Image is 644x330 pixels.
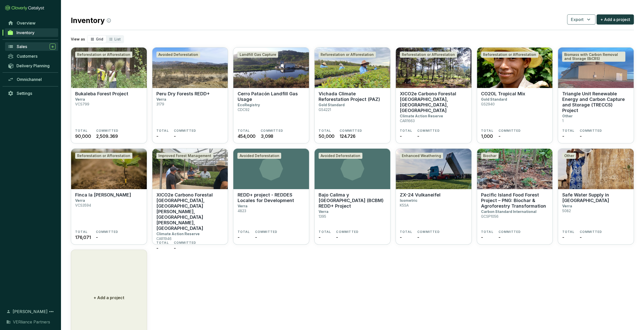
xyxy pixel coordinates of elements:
[5,42,58,51] a: Sales
[156,97,166,101] p: Verra
[17,91,32,96] span: Settings
[319,52,376,58] div: Reforestation or Afforestation
[75,153,132,159] div: Reforestation or Afforestation
[571,16,584,23] span: Export
[71,48,147,88] img: Bukaleba Forest Project
[152,48,228,88] img: Peru Dry Forests REDD+
[400,198,418,203] p: Isometric
[400,153,443,159] div: Enhanced Weathering
[96,37,103,41] span: Grid
[477,148,553,245] a: Pacific Island Food Forest Project – PNG: Biochar & Agroforestry TransformationBiocharPacific Isl...
[562,129,574,133] span: TOTAL
[96,129,119,133] span: COMMITTED
[114,37,121,41] span: List
[400,52,457,58] div: Reforestation or Afforestation
[319,129,331,133] span: TOTAL
[156,52,200,58] div: Avoided Deforestation
[319,192,386,209] p: Bajo Calima y [GEOGRAPHIC_DATA] (BCBM) REDD+ Project
[237,209,246,213] p: 4823
[400,234,402,241] span: -
[481,192,549,209] p: Pacific Island Food Forest Project – PNG: Biochar & Agroforestry Transformation
[319,103,345,107] p: Gold Standard
[237,107,249,112] p: CDC92
[233,48,309,88] img: Cerro Patacón Landfill Gas Usage
[481,102,495,106] p: GS2940
[75,203,91,207] p: VCS3594
[481,209,536,214] p: Carbon Standard International
[596,14,634,25] button: + Add a project
[558,148,634,245] a: Safe Water Supply in ZambiaOtherSafe Water Supply in [GEOGRAPHIC_DATA]Verra5082TOTAL-COMMITTED-
[237,133,256,140] span: 454,000
[315,48,390,88] img: Vichada Climate Reforestation Project (PAZ)
[17,20,35,26] span: Overview
[562,133,564,140] span: -
[319,230,331,234] span: TOTAL
[174,241,196,245] span: COMMITTED
[75,192,131,198] p: Finca la [PERSON_NAME]
[481,97,507,101] p: Gold Standard
[319,91,386,102] p: Vichada Climate Reforestation Project (PAZ)
[579,234,581,241] span: -
[71,47,147,143] a: Bukaleba Forest ProjectReforestation or AfforestationBukaleba Forest ProjectVerraVCS799TOTAL90,00...
[96,133,118,140] span: 2,509.369
[233,148,309,245] a: Avoided DeforestationREDD+ project - REDDES Locales for DevelopmentVerra4823TOTAL-COMMITTED-
[75,102,89,106] p: VCS799
[579,129,602,133] span: COMMITTED
[75,52,132,58] div: Reforestation or Afforestation
[152,47,228,143] a: Peru Dry Forests REDD+Avoided DeforestationPeru Dry Forests REDD+Verra3179TOTAL-COMMITTED-
[71,148,147,245] a: Finca la Paz IIReforestation or AfforestationFinca la [PERSON_NAME]VerraVCS3594TOTAL176,071COMMIT...
[156,245,158,252] span: -
[481,133,493,140] span: 1,000
[17,77,42,82] span: Omnichannel
[75,198,85,203] p: Verra
[261,133,273,140] span: 3,098
[5,28,58,37] a: Inventory
[237,234,239,241] span: -
[156,91,210,97] p: Peru Dry Forests REDD+
[319,133,335,140] span: 50,000
[5,75,58,84] a: Omnichannel
[233,47,309,143] a: Cerro Patacón Landfill Gas UsageLandfill Gas CaptureCerro Patacón Landfill Gas UsageEcoRegistryCD...
[340,133,356,140] span: 124.726
[96,234,98,241] span: -
[237,129,250,133] span: TOTAL
[481,234,483,241] span: -
[481,52,538,58] div: Reforestation or Afforestation
[558,47,634,143] a: Triangle Unit Renewable Energy and Carbon Capture and Storage (TRECCS) ProjectBiomass with Carbon...
[156,192,224,231] p: XICO2e Carbono Forestal [GEOGRAPHIC_DATA], [GEOGRAPHIC_DATA][PERSON_NAME], [GEOGRAPHIC_DATA][PERS...
[152,149,228,189] img: XICO2e Carbono Forestal Ejido Noh Bec, Municipio de Felipe Carrillo Puerto, Estado de Quintana Ro...
[237,91,305,102] p: Cerro Patacón Landfill Gas Usage
[340,129,362,133] span: COMMITTED
[319,209,328,214] p: Verra
[75,91,128,97] p: Bukaleba Forest Project
[417,133,419,140] span: -
[5,19,58,27] a: Overview
[400,203,409,207] p: K5SA
[562,91,630,113] p: Triangle Unit Renewable Energy and Carbon Capture and Storage (TRECCS) Project
[17,54,37,59] span: Customers
[481,153,498,159] div: Biochar
[562,119,563,123] p: 1
[237,230,250,234] span: TOTAL
[261,129,283,133] span: COMMITTED
[156,133,158,140] span: -
[498,129,521,133] span: COMMITTED
[75,133,91,140] span: 90,000
[600,16,630,23] span: + Add a project
[498,234,501,241] span: -
[314,148,390,245] a: Avoided DeforestationBajo Calima y [GEOGRAPHIC_DATA] (BCBM) REDD+ ProjectVerra1395TOTAL-COMMITTED-
[319,214,326,218] p: 1395
[558,149,634,189] img: Safe Water Supply in Zambia
[567,14,595,25] button: Export
[94,295,124,301] p: + Add a project
[562,204,572,208] p: Verra
[156,232,200,236] p: Climate Action Reserve
[481,214,498,218] p: GCSP1056
[237,103,260,107] p: EcoRegistry
[562,230,574,234] span: TOTAL
[87,35,124,43] div: segmented control
[417,129,440,133] span: COMMITTED
[396,149,471,189] img: ZX-24 Vulkaneifel
[396,148,472,245] a: ZX-24 VulkaneifelEnhanced WeatheringZX-24 VulkaneifelIsometricK5SATOTAL-COMMITTED-
[75,230,88,234] span: TOTAL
